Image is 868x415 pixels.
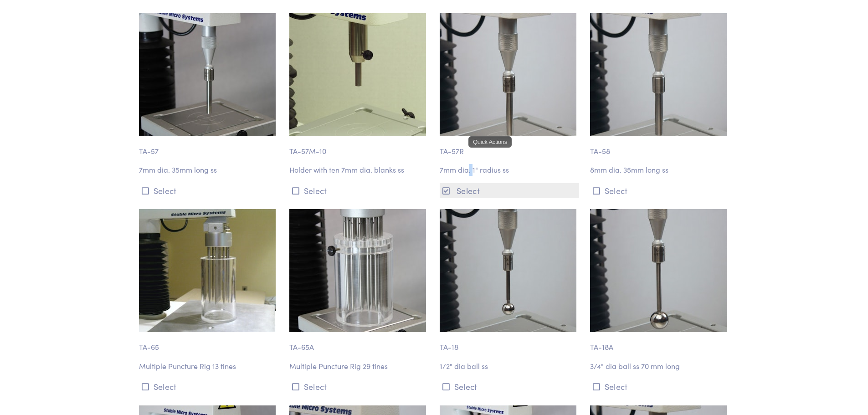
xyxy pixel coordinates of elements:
[590,360,729,372] p: 3/4" dia ball ss 70 mm long
[440,183,579,198] button: Select
[139,209,276,332] img: puncture_ta-65_multiple_puncture-rig.jpg
[440,379,579,394] button: Select
[139,379,278,394] button: Select
[590,183,729,198] button: Select
[590,209,727,332] img: rounded_ta-18a_three-quarter-inch-ball_2.jpg
[289,183,429,198] button: Select
[289,379,429,394] button: Select
[440,332,579,353] p: TA-18
[289,13,426,136] img: ta-57m-10.jpg
[590,136,729,157] p: TA-58
[139,164,278,176] p: 7mm dia. 35mm long ss
[440,13,576,136] img: puncture_ta-57r_7mm_4.jpg
[590,13,727,136] img: puncture_ta-58_8mm_3.jpg
[590,379,729,394] button: Select
[440,136,579,157] p: TA-57R
[139,183,278,198] button: Select
[139,332,278,353] p: TA-65
[139,136,278,157] p: TA-57
[289,332,429,353] p: TA-65A
[440,164,579,176] p: 7mm dia. 1" radius ss
[440,360,579,372] p: 1/2" dia ball ss
[289,209,426,332] img: ta-65a_multiple-puncture-rig_2.jpg
[289,136,429,157] p: TA-57M-10
[139,13,276,136] img: puncture_ta-57_7mm.jpg
[289,360,429,372] p: Multiple Puncture Rig 29 tines
[590,332,729,353] p: TA-18A
[289,164,429,176] p: Holder with ten 7mm dia. blanks ss
[440,209,576,332] img: rounded_ta-18_half-inch-ball_2.jpg
[139,360,278,372] p: Multiple Puncture Rig 13 tines
[590,164,729,176] p: 8mm dia. 35mm long ss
